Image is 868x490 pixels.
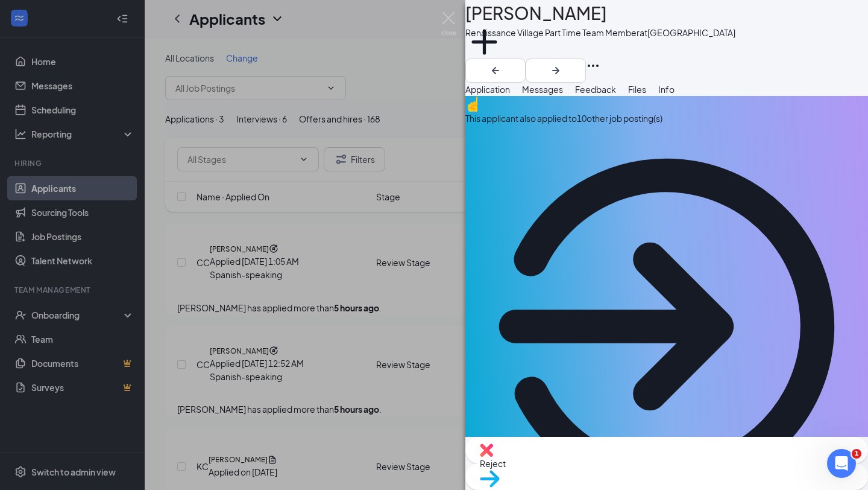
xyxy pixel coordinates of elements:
svg: ArrowLeftNew [488,63,503,78]
span: Application [465,84,510,95]
span: 1 [852,449,861,459]
svg: Ellipses [586,59,600,73]
button: ArrowRight [526,59,586,83]
span: Info [658,84,675,95]
svg: ArrowRight [549,63,563,78]
span: Reject [480,458,506,469]
div: Renaissance Village Part Time Team Member at [GEOGRAPHIC_DATA] [465,27,735,39]
iframe: Intercom live chat [827,449,856,478]
span: Messages [522,84,563,95]
span: Feedback [575,84,616,95]
div: This applicant also applied to 10 other job posting(s) [465,112,868,125]
svg: Plus [465,23,503,61]
button: ArrowLeftNew [465,59,526,83]
span: Files [628,84,646,95]
button: PlusAdd a tag [465,23,503,74]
